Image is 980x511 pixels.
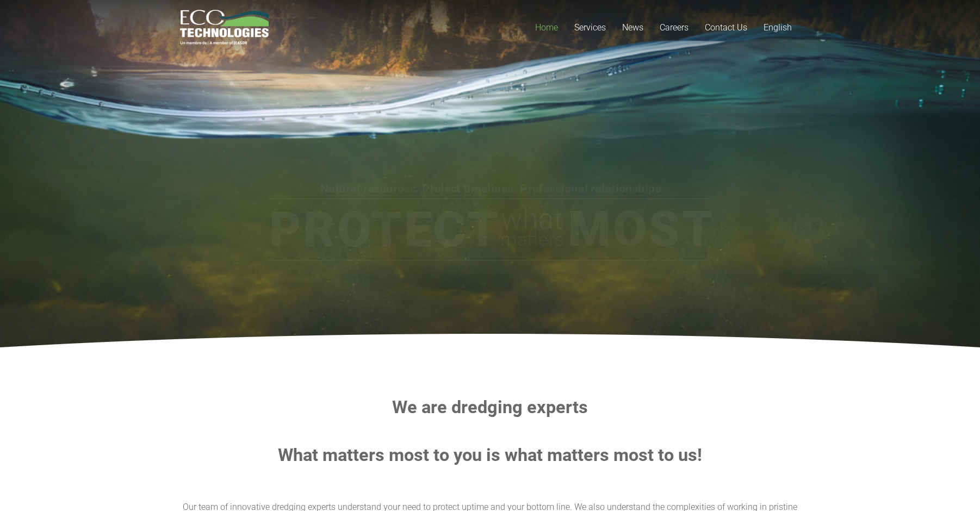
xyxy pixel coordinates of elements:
strong: We are dredging experts [392,397,588,417]
rs-layer: Most [568,205,715,254]
rs-layer: Natural resources. Project timelines. Professional relationships. [320,183,665,194]
span: News [622,22,643,33]
span: Careers [660,22,689,33]
rs-layer: matters [500,225,565,253]
rs-layer: what [501,205,563,233]
span: English [764,22,792,33]
a: logo_EcoTech_ASDR_RGB [180,10,269,45]
strong: What matters most to you is what matters most to us! [278,445,702,465]
rs-layer: Protect [269,205,500,254]
span: Contact Us [705,22,747,33]
span: Home [535,22,558,33]
span: Services [574,22,606,33]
